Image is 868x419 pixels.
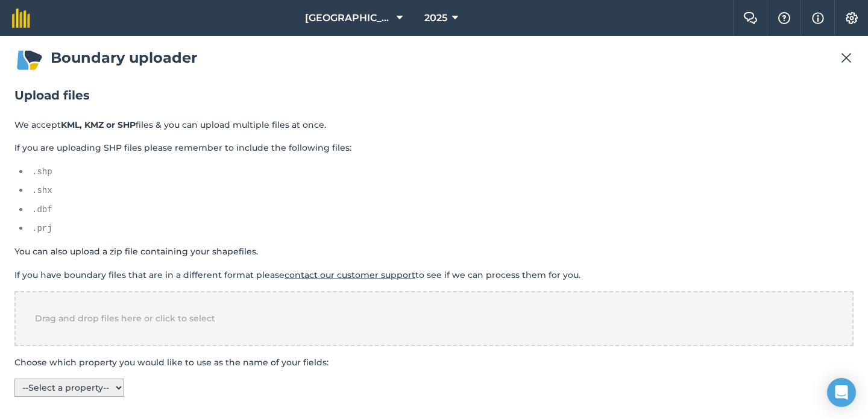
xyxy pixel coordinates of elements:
[14,118,854,131] p: We accept files & you can upload multiple files at once.
[305,11,392,25] span: [GEOGRAPHIC_DATA]
[32,222,854,235] pre: .prj
[14,141,854,154] p: If you are uploading SHP files please remember to include the following files:
[743,12,758,24] img: Two speech bubbles overlapping with the left bubble in the forefront
[35,313,215,324] span: Drag and drop files here or click to select
[841,51,852,65] img: svg+xml;base64,PHN2ZyB4bWxucz0iaHR0cDovL3d3dy53My5vcmcvMjAwMC9zdmciIHdpZHRoPSIyMiIgaGVpZ2h0PSIzMC...
[285,269,415,280] a: contact our customer support
[61,119,136,130] strong: KML, KMZ or SHP
[827,378,856,407] div: Open Intercom Messenger
[14,43,854,72] h1: Boundary uploader
[812,11,824,25] img: svg+xml;base64,PHN2ZyB4bWxucz0iaHR0cDovL3d3dy53My5vcmcvMjAwMC9zdmciIHdpZHRoPSIxNyIgaGVpZ2h0PSIxNy...
[777,12,791,24] img: A question mark icon
[32,165,854,178] pre: .shp
[844,12,859,24] img: A cog icon
[14,87,854,104] h2: Upload files
[12,8,30,28] img: fieldmargin Logo
[14,356,854,369] p: Choose which property you would like to use as the name of your fields:
[32,203,854,216] pre: .dbf
[14,268,854,282] p: If you have boundary files that are in a different format please to see if we can process them fo...
[14,245,854,258] p: You can also upload a zip file containing your shapefiles.
[424,11,447,25] span: 2025
[32,184,854,197] pre: .shx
